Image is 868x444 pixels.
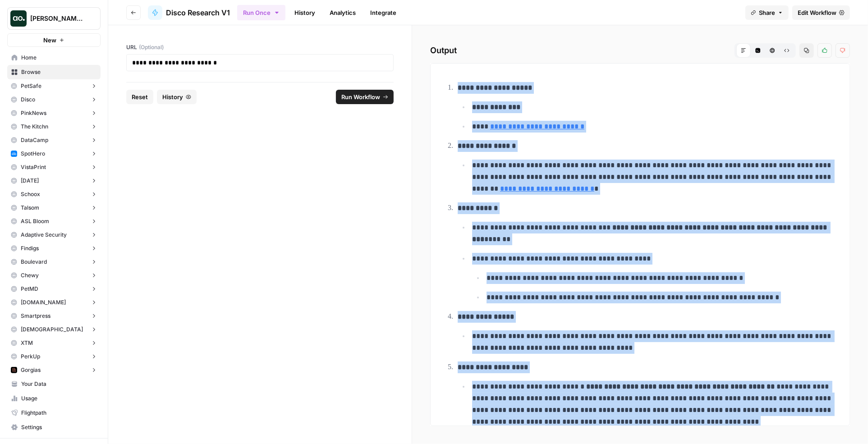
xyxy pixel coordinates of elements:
span: PetMD [21,285,38,293]
a: Your Data [7,377,101,391]
button: Boulevard [7,255,101,269]
button: Share [745,5,789,20]
a: Flightpath [7,406,101,420]
button: Schoox [7,188,101,201]
span: PerkUp [21,352,40,361]
span: SpotHero [21,150,45,158]
span: Talsom [21,204,39,212]
span: The Kitchn [21,123,48,131]
img: Nick's Workspace Logo [10,10,27,27]
span: Boulevard [21,258,47,266]
button: Workspace: Nick's Workspace [7,7,101,30]
button: PinkNews [7,106,101,120]
span: Home [21,54,96,62]
span: PinkNews [21,109,46,117]
button: Run Workflow [336,90,394,104]
a: Disco Research V1 [148,5,230,20]
img: a3dpw43elaxzrvw23siemf1bj9ym [11,367,17,373]
button: Findigs [7,242,101,255]
a: Integrate [365,5,402,20]
span: Reset [132,92,148,101]
button: New [7,33,101,47]
span: Gorgias [21,366,41,374]
button: Gorgias [7,363,101,377]
span: PetSafe [21,82,41,90]
button: [DOMAIN_NAME] [7,296,101,309]
span: Browse [21,68,96,76]
button: ASL Bloom [7,215,101,228]
a: Analytics [324,5,361,20]
span: Findigs [21,244,39,252]
a: Edit Workflow [792,5,850,20]
img: u20wvflawzkod5jeh0x6rufk0gvl [11,151,17,157]
span: Disco [21,96,35,104]
span: VistaPrint [21,163,46,171]
span: Settings [21,423,96,431]
span: (Optional) [139,43,164,51]
span: Smartpress [21,312,51,320]
span: [DEMOGRAPHIC_DATA] [21,325,83,334]
label: URL [126,43,394,51]
span: Your Data [21,380,96,388]
span: Disco Research V1 [166,7,230,18]
button: PetSafe [7,79,101,93]
button: Reset [126,90,153,104]
span: Chewy [21,271,39,279]
button: XTM [7,336,101,350]
button: History [157,90,197,104]
span: Usage [21,394,96,403]
button: PerkUp [7,350,101,363]
a: Browse [7,65,101,79]
span: History [162,92,183,101]
span: [DATE] [21,177,39,185]
span: [DOMAIN_NAME] [21,298,66,307]
button: Talsom [7,201,101,215]
span: ASL Bloom [21,217,49,225]
a: History [289,5,321,20]
span: DataCamp [21,136,48,144]
button: Chewy [7,269,101,282]
span: [PERSON_NAME]'s Workspace [30,14,85,23]
button: [DATE] [7,174,101,188]
span: XTM [21,339,33,347]
button: The Kitchn [7,120,101,133]
a: Usage [7,391,101,406]
span: New [43,36,56,45]
button: DataCamp [7,133,101,147]
a: Settings [7,420,101,435]
button: Disco [7,93,101,106]
span: Edit Workflow [798,8,836,17]
h2: Output [430,43,850,58]
button: Run Once [237,5,285,20]
span: Adaptive Security [21,231,67,239]
button: VistaPrint [7,160,101,174]
a: Home [7,50,101,65]
button: Adaptive Security [7,228,101,242]
button: [DEMOGRAPHIC_DATA] [7,323,101,336]
span: Flightpath [21,409,96,417]
button: Smartpress [7,309,101,323]
span: Share [759,8,775,17]
span: Schoox [21,190,40,198]
span: Run Workflow [341,92,380,101]
button: SpotHero [7,147,101,160]
button: PetMD [7,282,101,296]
